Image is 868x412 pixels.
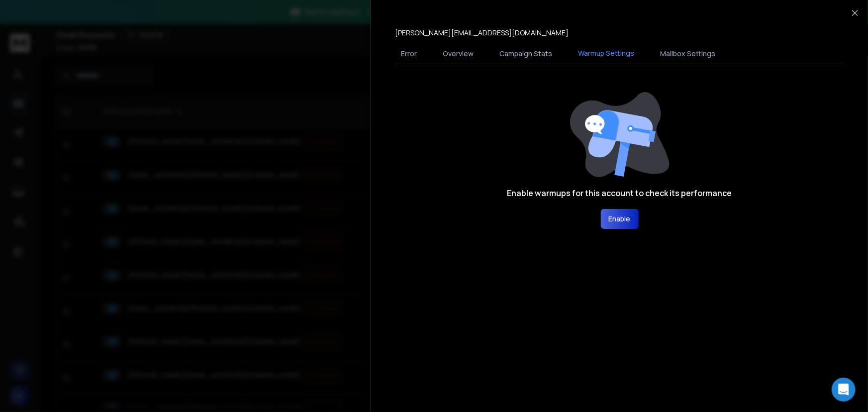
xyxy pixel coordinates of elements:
[601,209,639,229] button: Enable
[437,43,480,65] button: Overview
[570,92,670,177] img: image
[493,43,558,65] button: Campaign Stats
[395,43,423,65] button: Error
[395,28,569,38] p: [PERSON_NAME][EMAIL_ADDRESS][DOMAIN_NAME]
[832,378,856,402] div: Open Intercom Messenger
[507,187,732,199] h1: Enable warmups for this account to check its performance
[572,42,640,65] button: Warmup Settings
[654,43,721,65] button: Mailbox Settings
